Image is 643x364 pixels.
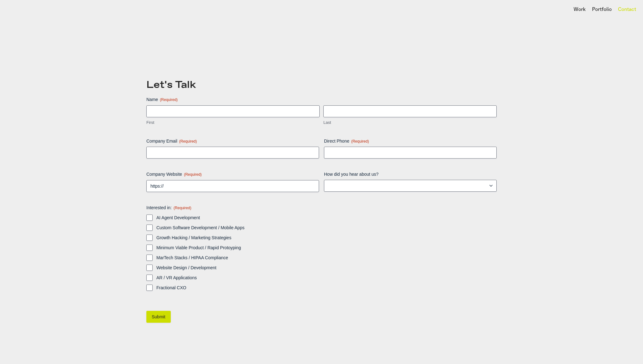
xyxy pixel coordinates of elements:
label: First [146,120,320,126]
nav: Main nav [570,4,639,15]
label: Direct Phone [324,138,497,144]
h2: Let's Talk [146,80,497,90]
label: AR / VR Applications [156,275,497,281]
legend: Name [146,96,178,103]
input: https:// [146,180,319,192]
label: Growth Hacking / Marketing Strategies [156,235,497,241]
label: Fractional CXO [156,285,497,291]
input: Submit [146,311,171,323]
span: (Required) [160,98,178,102]
label: MarTech Stacks / HIPAA Compliance [156,255,497,261]
label: How did you hear about us? [324,171,497,177]
label: Company Email [146,138,319,144]
legend: Interested in: [146,205,191,211]
span: (Required) [351,139,369,144]
label: AI Agent Development [156,215,497,221]
label: Company Website [146,171,319,177]
a: Contact [618,6,636,13]
label: Minimum Viable Product / Rapid Protoyping [156,245,497,251]
span: (Required) [179,139,197,144]
label: Custom Software Development / Mobile Apps [156,225,497,231]
span: (Required) [174,206,191,210]
a: Portfolio [592,6,612,13]
label: Last [323,120,497,126]
label: Website Design / Development [156,265,497,271]
a: Work [574,6,586,13]
span: (Required) [184,172,202,177]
